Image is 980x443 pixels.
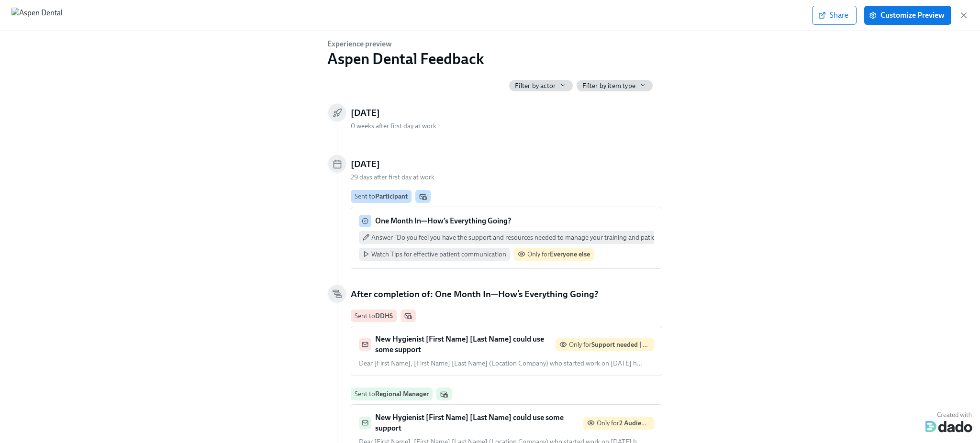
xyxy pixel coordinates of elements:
span: 29 days after first day at work [351,173,434,181]
span: Share [820,11,848,20]
strong: Participant [375,192,408,200]
div: New Hygienist [First Name] [Last Name] could use some supportOnly for2 Audiences [359,412,654,433]
strong: Everyone else [550,250,590,258]
button: Filter by actor [509,80,573,91]
span: Dear [First Name], [First Name] [Last Name] (Location Company) who started work on [DATE] h … [359,359,642,367]
strong: New Hygienist [First Name] [Last Name] could use some support [375,413,564,432]
div: One Month In—How’s Everything Going? [359,215,654,227]
div: Sent to [355,192,408,201]
h5: After completion of: One Month In—How’s Everything Going? [351,288,599,300]
button: Share [812,6,857,25]
img: Aspen Dental [11,8,63,23]
button: Filter by item type [577,80,653,91]
svg: Work Email [440,390,448,398]
strong: DDHS [375,312,393,320]
h5: [DATE] [351,158,380,170]
span: Only for [527,250,590,258]
span: Watch Tips for effective patient communication [371,250,506,259]
strong: 2 Audiences [619,419,654,427]
span: Only for [569,341,670,349]
h2: Aspen Dental Feedback [327,49,484,68]
h5: [DATE] [351,107,380,119]
strong: One Month In—How’s Everything Going? [375,216,511,225]
svg: Work Email [419,193,427,200]
span: Answer "Do you feel you have the support and resources needed to manage your training and patient... [371,233,693,242]
strong: New Hygienist [First Name] [Last Name] could use some support [375,334,544,354]
button: Customize Preview [864,6,951,25]
div: Sent to [355,389,429,399]
div: New Hygienist [First Name] [Last Name] could use some supportOnly forSupport needed | No TMHS [359,334,654,355]
h6: Experience preview [327,39,484,49]
span: 0 weeks after first day at work [351,122,436,130]
svg: Work Email [404,312,412,320]
span: Only for [597,419,654,427]
span: Customize Preview [871,11,945,20]
div: Sent to [355,311,393,321]
strong: Support needed | No TMHS [591,341,670,349]
img: Dado [925,410,972,432]
span: Filter by item type [582,81,635,90]
span: Filter by actor [515,81,556,90]
strong: Regional Manager [375,390,429,398]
